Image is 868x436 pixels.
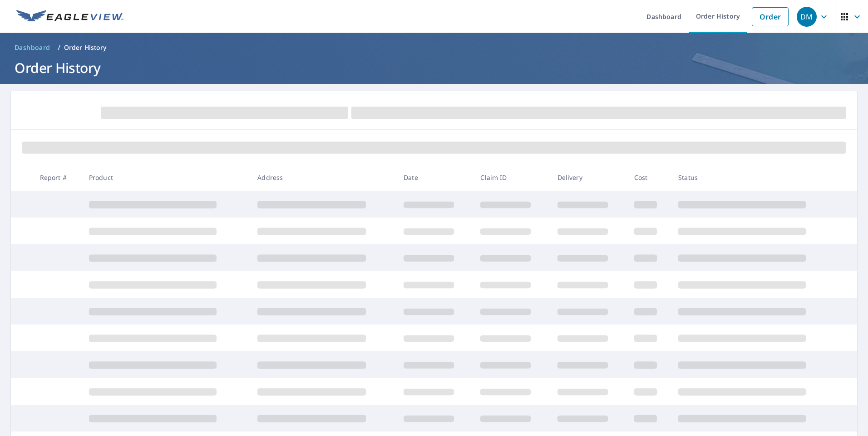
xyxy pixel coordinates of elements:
[58,42,60,53] li: /
[550,164,627,191] th: Delivery
[11,40,54,55] a: Dashboard
[396,164,473,191] th: Date
[473,164,550,191] th: Claim ID
[64,43,107,52] p: Order History
[250,164,396,191] th: Address
[11,58,857,77] h1: Order History
[627,164,671,191] th: Cost
[671,164,840,191] th: Status
[797,7,817,27] div: DM
[33,164,82,191] th: Report #
[752,7,789,26] a: Order
[15,43,50,52] span: Dashboard
[82,164,251,191] th: Product
[16,10,123,24] img: EV Logo
[11,40,857,55] nav: breadcrumb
